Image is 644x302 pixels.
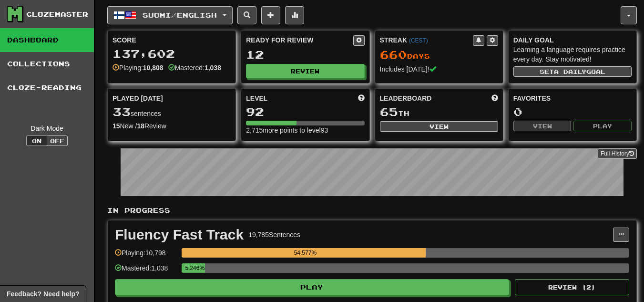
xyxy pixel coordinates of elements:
[248,230,300,240] div: 19,785 Sentences
[168,63,221,73] div: Mastered:
[380,35,473,45] div: Streak
[380,49,498,61] div: Day s
[143,11,217,19] span: Suomi / English
[491,94,498,103] span: This week in points, UTC
[573,121,632,131] button: Play
[107,206,637,215] p: In Progress
[380,121,498,132] button: View
[513,106,632,118] div: 0
[246,35,353,45] div: Ready for Review
[184,263,205,273] div: 5.246%
[184,248,426,258] div: 54.577%
[515,279,629,295] button: Review (2)
[554,68,586,75] span: a daily
[246,64,364,78] button: Review
[358,94,365,103] span: Score more points to level up
[261,6,280,24] button: Add sentence to collection
[107,6,233,24] button: Suomi/English
[112,94,163,103] span: Played [DATE]
[7,289,79,299] span: Open feedback widget
[513,94,632,103] div: Favorites
[380,106,498,118] div: th
[246,94,267,103] span: Level
[380,94,432,103] span: Leaderboard
[112,105,131,118] span: 33
[513,66,632,77] button: Seta dailygoal
[246,106,364,118] div: 92
[204,64,221,72] strong: 1,038
[380,105,398,118] span: 65
[513,45,632,64] div: Learning a language requires practice every day. Stay motivated!
[285,6,304,24] button: More stats
[143,64,164,72] strong: 10,808
[26,135,47,146] button: On
[112,63,164,73] div: Playing:
[7,124,87,133] div: Dark Mode
[115,228,244,242] div: Fluency Fast Track
[137,122,144,130] strong: 18
[115,263,177,279] div: Mastered: 1,038
[112,122,120,130] strong: 15
[112,106,231,118] div: sentences
[513,35,632,45] div: Daily Goal
[237,6,256,24] button: Search sentences
[115,248,177,264] div: Playing: 10,798
[513,121,572,131] button: View
[598,148,637,159] a: Full History
[409,37,428,44] a: (CEST)
[112,35,231,45] div: Score
[380,64,498,74] div: Includes [DATE]!
[47,135,68,146] button: Off
[112,121,231,131] div: New / Review
[112,48,231,60] div: 137,602
[246,49,364,61] div: 12
[380,48,407,61] span: 660
[246,125,364,135] div: 2,715 more points to level 93
[26,10,88,19] div: Clozemaster
[115,279,509,295] button: Play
